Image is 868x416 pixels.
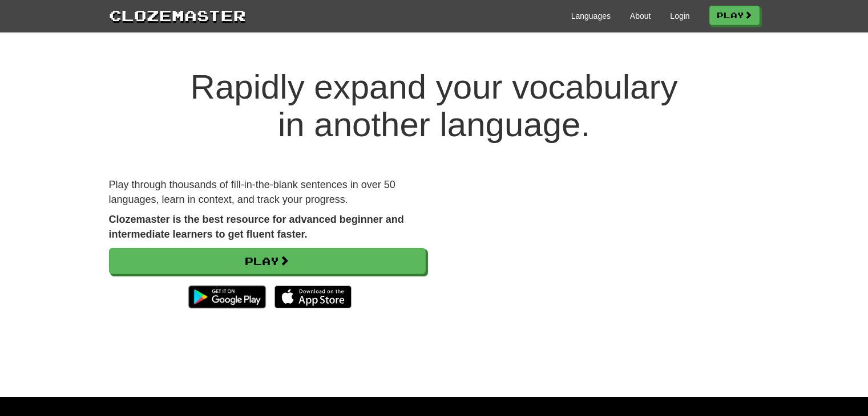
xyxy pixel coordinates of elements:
a: Login [670,10,689,22]
a: Play [109,248,426,274]
img: Download_on_the_App_Store_Badge_US-UK_135x40-25178aeef6eb6b83b96f5f2d004eda3bffbb37122de64afbaef7... [274,286,352,308]
img: Get it on Google Play [183,280,271,314]
a: Languages [571,10,611,22]
p: Play through thousands of fill-in-the-blank sentences in over 50 languages, learn in context, and... [109,178,426,207]
a: About [630,10,651,22]
a: Clozemaster [109,5,246,26]
a: Play [709,6,760,25]
strong: Clozemaster is the best resource for advanced beginner and intermediate learners to get fluent fa... [109,214,404,240]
